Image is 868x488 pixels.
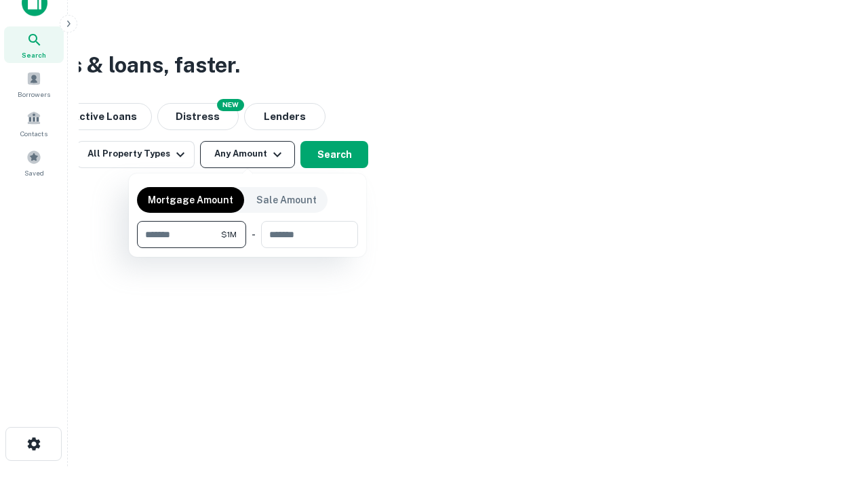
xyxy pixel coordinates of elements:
[252,221,256,248] div: -
[221,228,237,241] span: $1M
[800,380,868,445] iframe: Chat Widget
[148,192,233,207] p: Mortgage Amount
[256,192,317,207] p: Sale Amount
